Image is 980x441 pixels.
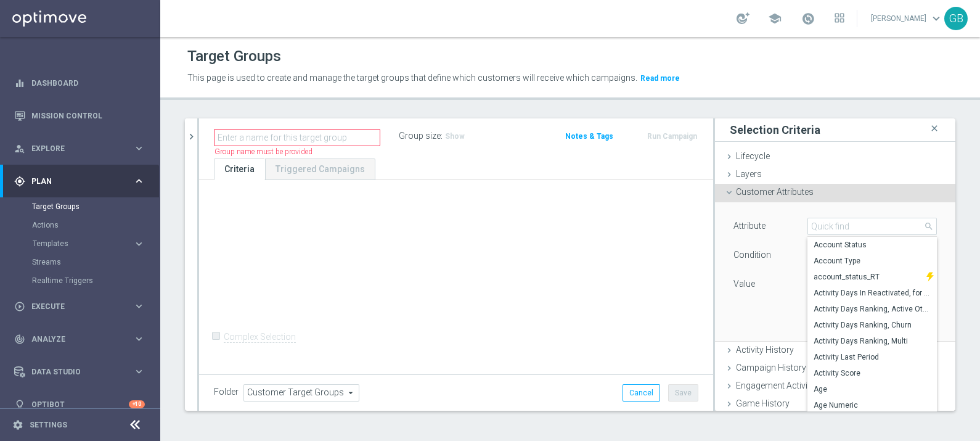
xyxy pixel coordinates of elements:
[928,120,941,137] i: close
[12,419,23,431] i: settings
[814,320,931,330] span: Activity Days Ranking, Churn
[736,169,762,179] span: Layers
[14,176,25,187] i: gps_fixed
[14,367,145,377] button: Data Studio keyboard_arrow_right
[32,271,159,290] div: Realtime Triggers
[814,272,920,282] span: account_status_RT
[31,67,145,99] a: Dashboard
[214,159,265,180] a: Criteria
[814,368,931,378] span: Activity Score
[30,421,67,429] a: Settings
[14,334,145,344] button: track_changes Analyze keyboard_arrow_right
[31,178,133,185] span: Plan
[187,73,637,83] span: This page is used to create and manage the target groups that define which customers will receive...
[14,334,25,345] i: track_changes
[14,176,133,187] div: Plan
[814,400,931,410] span: Age Numeric
[32,257,128,267] a: Streams
[31,368,133,376] span: Data Studio
[14,334,133,345] div: Analyze
[14,143,133,154] div: Explore
[733,221,766,231] lable: Attribute
[33,240,121,247] span: Templates
[32,216,159,234] div: Actions
[214,147,312,157] label: Group name must be provided
[564,130,615,143] button: Notes & Tags
[924,221,934,231] span: search
[807,218,937,235] input: Quick find
[32,234,159,253] div: Templates
[133,366,145,377] i: keyboard_arrow_right
[730,123,820,137] h3: Selection Criteria
[186,131,197,142] i: chevron_right
[14,302,145,311] button: play_circle_outline Execute keyboard_arrow_right
[929,12,943,25] span: keyboard_arrow_down
[814,336,931,346] span: Activity Days Ranking, Multi
[133,175,145,187] i: keyboard_arrow_right
[814,352,931,362] span: Activity Last Period
[736,381,814,390] span: Engagement Activity
[31,303,133,310] span: Execute
[32,202,128,212] a: Target Groups
[814,240,931,250] span: Account Status
[31,145,133,152] span: Explore
[133,300,145,312] i: keyboard_arrow_right
[14,78,145,88] button: equalizer Dashboard
[14,400,145,410] button: lightbulb Optibot +10
[814,256,931,266] span: Account Type
[133,238,145,250] i: keyboard_arrow_right
[32,239,145,249] button: Templates keyboard_arrow_right
[14,301,133,312] div: Execute
[944,7,968,30] div: GB
[214,387,239,397] label: Folder
[14,67,145,99] div: Dashboard
[14,176,145,186] button: gps_fixed Plan keyboard_arrow_right
[736,187,814,197] span: Customer Attributes
[31,99,145,132] a: Mission Control
[129,400,145,408] div: +10
[32,276,128,286] a: Realtime Triggers
[814,304,931,314] span: Activity Days Ranking, Active Other
[814,384,931,394] span: Age
[214,129,380,146] input: Enter a name for this target group
[31,336,133,343] span: Analyze
[14,78,25,89] i: equalizer
[32,220,128,230] a: Actions
[31,388,129,421] a: Optibot
[736,363,806,373] span: Campaign History
[14,388,145,421] div: Optibot
[736,398,790,408] span: Game History
[14,366,133,377] div: Data Studio
[14,399,25,410] i: lightbulb
[399,131,441,141] label: Group size
[32,253,159,271] div: Streams
[926,269,934,285] img: zipper.svg
[870,9,944,28] a: [PERSON_NAME]keyboard_arrow_down
[187,47,281,65] h1: Target Groups
[623,384,660,402] button: Cancel
[32,197,159,216] div: Target Groups
[14,144,145,154] button: person_search Explore keyboard_arrow_right
[133,333,145,345] i: keyboard_arrow_right
[14,301,25,312] i: play_circle_outline
[768,12,782,25] span: school
[639,72,681,85] button: Read more
[14,99,145,132] div: Mission Control
[736,345,794,355] span: Activity History
[133,142,145,154] i: keyboard_arrow_right
[224,331,296,343] label: Complex Selection
[14,143,25,154] i: person_search
[733,278,755,289] label: Value
[668,384,698,402] button: Save
[14,111,145,121] button: Mission Control
[33,240,133,247] div: Templates
[736,151,770,161] span: Lifecycle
